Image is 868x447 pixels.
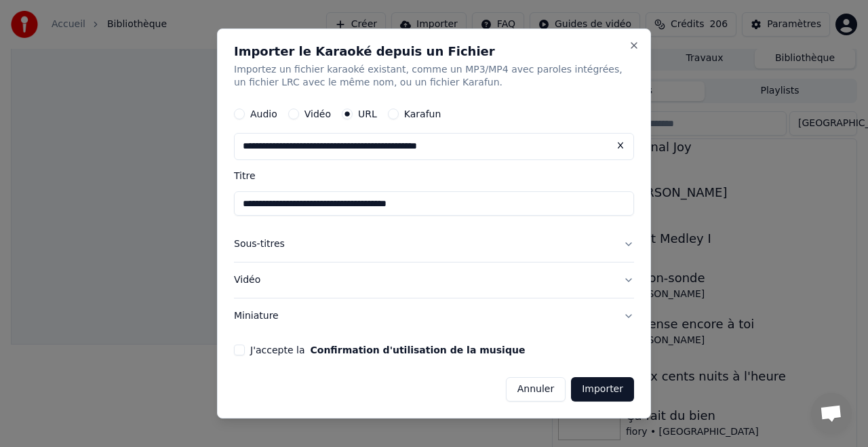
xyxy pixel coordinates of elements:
label: Audio [250,110,277,119]
p: Importez un fichier karaoké existant, comme un MP3/MP4 avec paroles intégrées, un fichier LRC ave... [234,63,634,90]
label: URL [358,110,377,119]
label: Titre [234,172,634,181]
button: Sous-titres [234,227,634,263]
button: Miniature [234,298,634,334]
h2: Importer le Karaoké depuis un Fichier [234,45,634,58]
button: Importer [571,377,634,402]
label: Vidéo [304,110,331,119]
button: Vidéo [234,263,634,298]
label: Karafun [404,110,441,119]
button: J'accepte la [310,345,525,355]
button: Annuler [506,377,566,402]
label: J'accepte la [250,345,525,355]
